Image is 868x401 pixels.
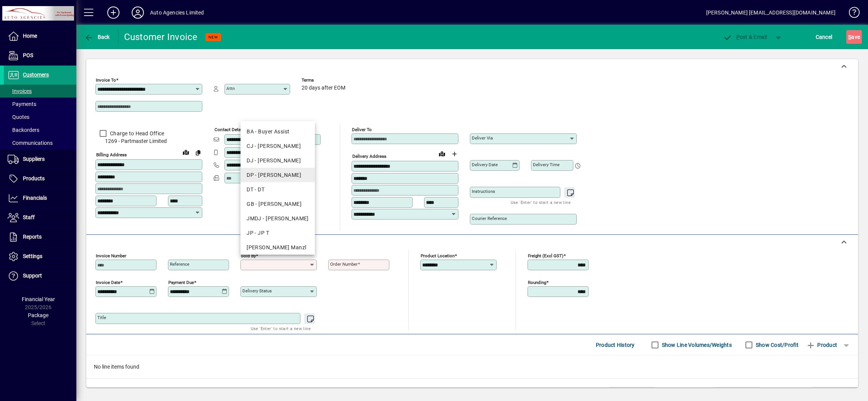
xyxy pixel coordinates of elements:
[723,34,767,40] span: ost & Email
[23,273,42,279] span: Support
[170,261,189,267] mat-label: Reference
[22,296,55,302] span: Financial Year
[302,78,347,83] span: Terms
[240,124,315,139] mat-option: BA - Buyer Assist
[736,34,740,40] span: P
[247,200,309,208] div: GB - [PERSON_NAME]
[533,162,560,167] mat-label: Delivery time
[660,341,732,349] label: Show Line Volumes/Weights
[843,2,858,26] a: Knowledge Base
[8,88,32,94] span: Invoices
[4,124,76,136] a: Backorders
[472,162,498,167] mat-label: Delivery date
[126,6,150,19] button: Profile
[4,98,76,111] a: Payments
[816,31,833,43] span: Cancel
[23,72,49,78] span: Customers
[101,6,126,19] button: Add
[96,280,120,285] mat-label: Invoice date
[719,30,771,44] button: Post & Email
[86,355,858,379] div: No line items found
[812,387,858,396] td: 0.00
[4,150,76,169] a: Suppliers
[4,111,76,124] a: Quotes
[82,30,112,44] button: Back
[240,197,315,211] mat-option: GB - Gavin Bright
[8,127,39,133] span: Backorders
[192,146,204,159] button: Copy to Delivery address
[846,30,862,44] button: Save
[23,156,45,162] span: Suppliers
[472,135,493,141] mat-label: Deliver via
[754,341,799,349] label: Show Cost/Profit
[95,137,202,145] span: 1269 - Partmaster Limited
[96,77,116,83] mat-label: Invoice To
[23,33,37,39] span: Home
[240,168,315,182] mat-option: DP - Donovan Percy
[472,216,507,221] mat-label: Courier Reference
[247,142,309,150] div: CJ - [PERSON_NAME]
[240,182,315,197] mat-option: DT - DT
[96,253,126,258] mat-label: Invoice number
[168,280,194,285] mat-label: Payment due
[4,247,76,266] a: Settings
[8,114,29,120] span: Quotes
[150,6,204,19] div: Auto Agencies Limited
[124,31,198,43] div: Customer Invoice
[4,189,76,208] a: Financials
[240,211,315,226] mat-option: JMDJ - Josiah Jennings
[251,324,311,333] mat-hint: Use 'Enter' to start a new line
[240,153,315,168] mat-option: DJ - DAVE JENNINGS
[241,253,256,258] mat-label: Sold by
[436,148,448,160] a: View on map
[247,157,309,165] div: DJ - [PERSON_NAME]
[806,339,837,351] span: Product
[8,140,53,146] span: Communications
[247,128,309,136] div: BA - Buyer Assist
[23,234,42,240] span: Reports
[448,148,460,160] button: Choose address
[528,280,546,285] mat-label: Rounding
[242,288,272,294] mat-label: Delivery status
[848,34,851,40] span: S
[766,387,812,396] td: GST exclusive
[814,30,834,44] button: Cancel
[240,139,315,153] mat-option: CJ - Cheryl Jennings
[247,171,309,179] div: DP - [PERSON_NAME]
[23,253,42,259] span: Settings
[330,261,358,267] mat-label: Order number
[4,27,76,46] a: Home
[4,228,76,247] a: Reports
[609,387,655,396] td: 0.0000 M³
[28,312,48,318] span: Package
[240,240,315,255] mat-option: SM - Sophea Manzl
[352,127,372,132] mat-label: Deliver To
[180,146,192,158] a: View on map
[4,266,76,286] a: Support
[23,214,35,220] span: Staff
[302,85,345,91] span: 20 days after EOM
[23,52,33,58] span: POS
[4,85,76,98] a: Invoices
[661,387,715,396] td: Freight (excl GST)
[97,315,106,320] mat-label: Title
[596,339,635,351] span: Product History
[4,136,76,149] a: Communications
[240,226,315,240] mat-option: JP - JP T
[715,387,760,396] td: 0.00
[247,186,309,194] div: DT - DT
[511,198,571,207] mat-hint: Use 'Enter' to start a new line
[8,101,36,107] span: Payments
[208,35,218,40] span: NEW
[421,253,455,258] mat-label: Product location
[23,195,47,201] span: Financials
[226,86,235,91] mat-label: Attn
[76,30,118,44] app-page-header-button: Back
[848,31,860,43] span: ave
[23,175,45,181] span: Products
[802,338,841,352] button: Product
[4,169,76,188] a: Products
[108,130,164,137] label: Charge to Head Office
[247,244,309,252] div: [PERSON_NAME] Manzl
[472,189,495,194] mat-label: Instructions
